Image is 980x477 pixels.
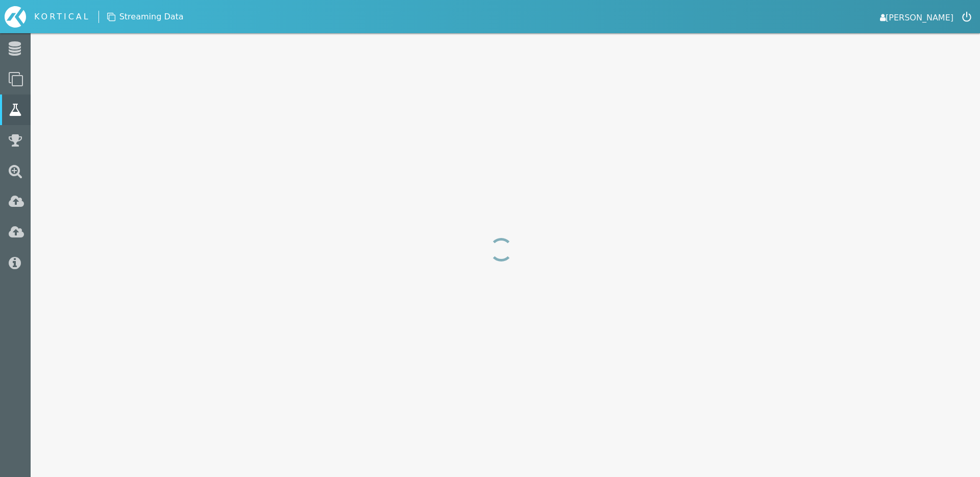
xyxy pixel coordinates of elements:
[5,6,26,28] img: icon-kortical.svg
[962,12,971,22] img: icon-logout.svg
[880,10,953,24] a: [PERSON_NAME]
[5,6,99,28] a: KORTICAL
[5,6,99,28] div: Home
[34,11,90,23] div: KORTICAL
